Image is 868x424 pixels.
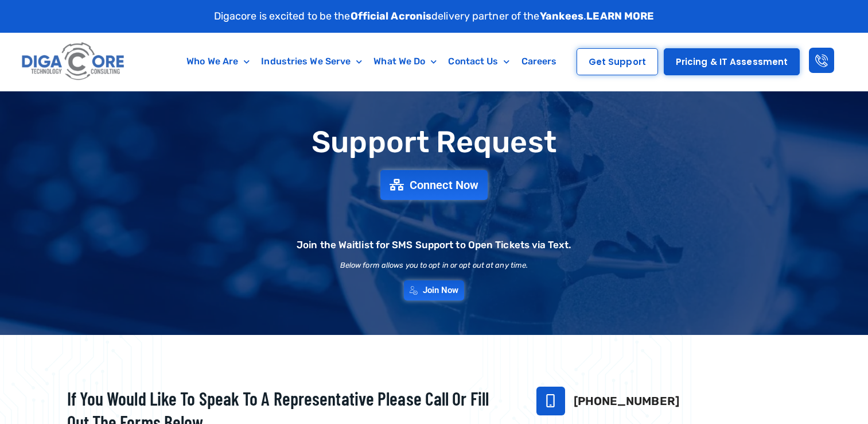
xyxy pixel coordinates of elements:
strong: Official Acronis [351,10,432,22]
nav: Menu [174,48,569,75]
a: Connect Now [380,170,488,200]
strong: Yankees [540,10,584,22]
a: 732-646-5725 [536,387,565,415]
span: Connect Now [410,179,478,191]
a: Get Support [577,48,658,75]
a: Join Now [404,280,465,300]
span: Get Support [589,57,646,66]
a: Pricing & IT Assessment [664,48,800,75]
a: Industries We Serve [255,48,368,75]
h2: Join the Waitlist for SMS Support to Open Tickets via Text. [297,240,571,250]
p: Digacore is excited to be the delivery partner of the . [214,9,655,24]
span: Pricing & IT Assessment [676,57,788,66]
h1: Support Request [38,126,830,159]
span: Join Now [423,286,459,295]
a: Contact Us [442,48,515,75]
h2: Below form allows you to opt in or opt out at any time. [340,261,528,269]
a: What We Do [368,48,442,75]
a: Careers [516,48,563,75]
a: LEARN MORE [586,10,654,22]
a: [PHONE_NUMBER] [574,394,679,408]
a: Who We Are [181,48,255,75]
img: Digacore logo 1 [19,38,129,85]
